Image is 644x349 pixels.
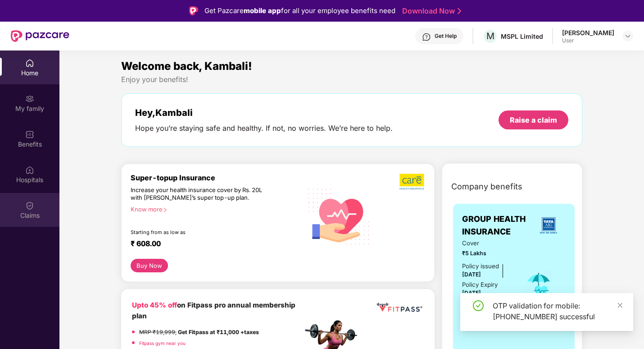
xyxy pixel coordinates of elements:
[25,94,34,103] img: svg+xml;base64,PHN2ZyB3aWR0aD0iMjAiIGhlaWdodD0iMjAiIHZpZXdCb3g9IjAgMCAyMCAyMCIgZmlsbD0ibm9uZSIgeG...
[131,239,293,250] div: ₹ 608.00
[458,307,480,329] img: svg+xml;base64,PHN2ZyB4bWxucz0iaHR0cDovL3d3dy53My5vcmcvMjAwMC9zdmciIHdpZHRoPSI0OC45NDMiIGhlaWdodD...
[562,28,614,37] div: [PERSON_NAME]
[204,5,395,16] div: Get Pazcare for all your employee benefits need
[302,179,376,253] img: svg+xml;base64,PHN2ZyB4bWxucz0iaHR0cDovL3d3dy53My5vcmcvMjAwMC9zdmciIHhtbG5zOnhsaW5rPSJodHRwOi8vd3...
[131,206,297,212] div: Know more
[562,37,614,44] div: User
[399,173,425,190] img: b5dec4f62d2307b9de63beb79f102df3.png
[451,180,522,193] span: Company benefits
[11,30,69,42] img: New Pazcare Logo
[524,270,553,300] img: icon
[375,300,424,315] img: fppp.png
[435,32,457,40] div: Get Help
[139,340,186,346] a: Fitpass gym near you
[486,31,494,41] span: M
[493,300,622,322] div: OTP validation for mobile: [PHONE_NUMBER] successful
[510,115,557,125] div: Raise a claim
[132,301,295,320] b: on Fitpass pro annual membership plan
[131,186,263,202] div: Increase your health insurance cover by Rs. 20L with [PERSON_NAME]’s super top-up plan.
[25,59,34,68] img: svg+xml;base64,PHN2ZyBpZD0iSG9tZSIgeG1sbnM9Imh0dHA6Ly93d3cudzMub3JnLzIwMDAvc3ZnIiB3aWR0aD0iMjAiIG...
[458,6,461,16] img: Stroke
[25,201,34,210] img: svg+xml;base64,PHN2ZyBpZD0iQ2xhaW0iIHhtbG5zPSJodHRwOi8vd3d3LnczLm9yZy8yMDAwL3N2ZyIgd2lkdGg9IjIwIi...
[132,301,177,309] b: Upto 45% off
[25,165,34,174] img: svg+xml;base64,PHN2ZyBpZD0iSG9zcGl0YWxzIiB4bWxucz0iaHR0cDovL3d3dy53My5vcmcvMjAwMC9zdmciIHdpZHRoPS...
[135,107,393,118] div: Hey, Kambali
[121,60,252,73] span: Welcome back, Kambali!
[462,289,481,296] span: [DATE]
[131,173,302,182] div: Super-topup Insurance
[135,124,393,133] div: Hope you’re staying safe and healthy. If not, no worries. We’re here to help.
[139,329,177,335] del: MRP ₹19,999,
[462,262,499,271] div: Policy issued
[25,130,34,139] img: svg+xml;base64,PHN2ZyBpZD0iQmVuZWZpdHMiIHhtbG5zPSJodHRwOi8vd3d3LnczLm9yZy8yMDAwL3N2ZyIgd2lkdGg9Ij...
[402,6,458,16] a: Download Now
[462,249,512,257] span: ₹5 Lakhs
[131,229,264,235] div: Starting from as low as
[617,302,623,308] span: close
[624,32,631,40] img: svg+xml;base64,PHN2ZyBpZD0iRHJvcGRvd24tMzJ4MzIiIHhtbG5zPSJodHRwOi8vd3d3LnczLm9yZy8yMDAwL3N2ZyIgd2...
[462,213,531,239] span: GROUP HEALTH INSURANCE
[462,271,481,278] span: [DATE]
[121,75,582,84] div: Enjoy your benefits!
[473,300,484,311] span: check-circle
[178,329,259,335] strong: Get Fitpass at ₹11,000 +taxes
[189,6,198,15] img: Logo
[244,6,281,15] strong: mobile app
[462,280,498,289] div: Policy Expiry
[422,32,431,41] img: svg+xml;base64,PHN2ZyBpZD0iSGVscC0zMngzMiIgeG1sbnM9Imh0dHA6Ly93d3cudzMub3JnLzIwMDAvc3ZnIiB3aWR0aD...
[536,213,561,238] img: insurerLogo
[163,207,168,212] span: right
[501,32,543,41] div: MSPL Limited
[462,239,512,248] span: Cover
[131,259,168,272] button: Buy Now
